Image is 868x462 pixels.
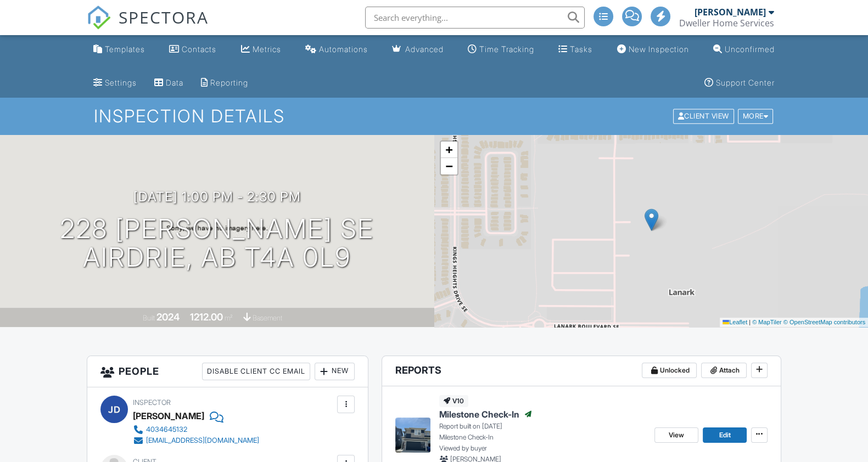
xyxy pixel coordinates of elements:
[554,40,597,60] a: Tasks
[479,44,534,54] div: Time Tracking
[133,398,171,407] span: Inspector
[89,40,149,60] a: Templates
[738,109,774,124] div: More
[725,44,775,54] div: Unconfirmed
[60,215,374,273] h1: 228 [PERSON_NAME] SE Airdrie, AB T4A 0L9
[105,78,137,87] div: Settings
[253,314,282,322] span: basement
[89,73,141,93] a: Settings
[445,143,452,156] span: +
[679,18,774,29] div: Dweller Home Services
[87,15,209,38] a: SPECTORA
[133,189,301,204] h3: [DATE] 1:00 pm - 2:30 pm
[143,314,155,322] span: Built
[613,40,693,60] a: New Inspection
[709,40,779,60] a: Unconfirmed
[749,319,751,325] span: |
[202,363,310,380] div: Disable Client CC Email
[319,44,368,54] div: Automations
[673,109,734,124] div: Client View
[301,40,372,60] a: Automations (Advanced)
[165,40,221,60] a: Contacts
[237,40,285,60] a: Metrics
[156,311,180,323] div: 2024
[405,44,443,54] div: Advanced
[87,356,368,387] h3: People
[783,319,865,325] a: © OpenStreetMap contributors
[716,78,775,87] div: Support Center
[146,436,259,445] div: [EMAIL_ADDRESS][DOMAIN_NAME]
[253,44,281,54] div: Metrics
[150,73,188,93] a: Data
[105,44,145,54] div: Templates
[441,142,457,158] a: Zoom in
[629,44,689,54] div: New Inspection
[133,435,259,446] a: [EMAIL_ADDRESS][DOMAIN_NAME]
[463,40,539,60] a: Time Tracking
[133,408,204,424] div: [PERSON_NAME]
[695,7,766,18] div: [PERSON_NAME]
[723,319,747,325] a: Leaflet
[441,158,457,174] a: Zoom out
[87,5,111,30] img: The Best Home Inspection Software - Spectora
[700,73,779,93] a: Support Center
[752,319,782,325] a: © MapTiler
[315,363,355,380] div: New
[94,106,774,126] h1: Inspection Details
[672,111,737,120] a: Client View
[570,44,592,54] div: Tasks
[182,44,216,54] div: Contacts
[146,425,187,434] div: 4034645132
[197,73,253,93] a: Reporting
[365,7,585,29] input: Search everything...
[645,209,658,231] img: Marker
[119,5,209,29] span: SPECTORA
[190,311,223,323] div: 1212.00
[133,424,259,435] a: 4034645132
[225,314,233,322] span: m²
[166,78,183,87] div: Data
[210,78,248,87] div: Reporting
[445,159,452,173] span: −
[388,40,447,60] a: Advanced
